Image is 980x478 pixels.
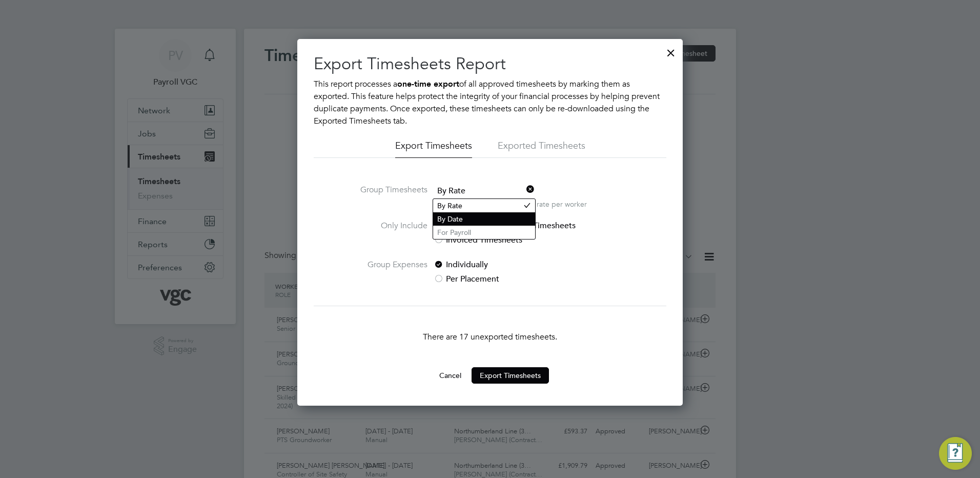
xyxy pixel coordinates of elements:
h2: Export Timesheets Report [314,53,666,75]
li: By Rate [433,199,535,212]
p: This report processes a of all approved timesheets by marking them as exported. This feature help... [314,78,666,127]
label: Group Expenses [351,258,427,285]
span: By Rate [434,184,535,199]
li: Exported Timesheets [498,140,585,158]
label: Per Placement [434,273,605,285]
label: Group Timesheets [351,184,427,207]
button: Engage Resource Center [939,437,972,470]
button: Export Timesheets [472,367,549,384]
label: Invoiced Timesheets [434,234,605,246]
li: By Date [433,212,535,226]
li: For Payroll [433,226,535,239]
b: one-time export [397,79,459,89]
button: Cancel [431,367,469,384]
p: There are 17 unexported timesheets. [314,331,666,343]
li: Export Timesheets [395,140,472,158]
label: Individually [434,258,605,271]
label: Only Include [351,220,427,246]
